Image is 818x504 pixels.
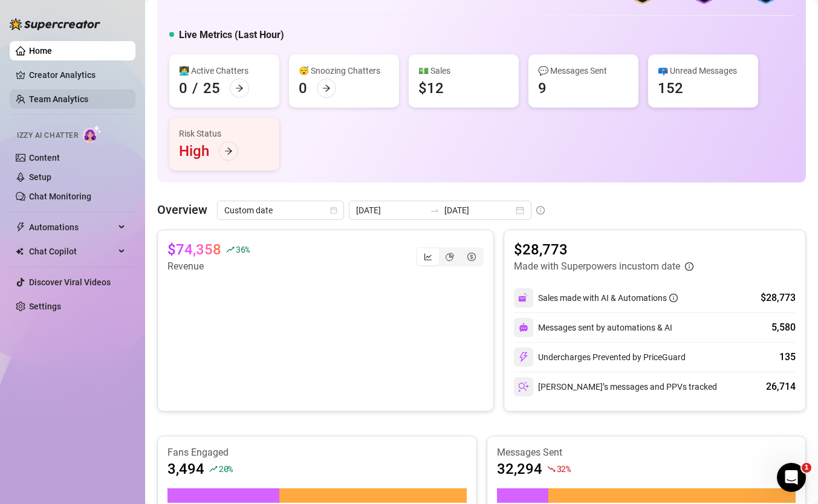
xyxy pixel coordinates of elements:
span: pie-chart [446,253,454,261]
span: 36 % [236,244,250,255]
article: 32,294 [497,459,542,479]
span: line-chart [424,253,432,261]
a: Chat Monitoring [29,192,91,201]
span: thunderbolt [16,222,25,232]
a: Discover Viral Videos [29,277,111,287]
input: Start date [356,204,425,217]
h5: Live Metrics (Last Hour) [179,28,284,42]
div: segmented control [416,247,484,267]
article: Fans Engaged [167,446,467,459]
span: 32 % [557,463,571,474]
a: Creator Analytics [29,65,126,85]
span: rise [209,465,218,473]
article: Revenue [167,259,250,274]
span: Automations [29,218,115,237]
span: info-circle [685,262,693,271]
article: $74,358 [167,240,221,259]
img: Chat Copilot [16,247,24,256]
div: 💵 Sales [418,64,509,77]
article: $28,773 [514,240,693,259]
a: Home [29,46,52,56]
article: 3,494 [167,459,204,479]
span: 20 % [219,463,233,474]
div: $12 [418,79,444,98]
div: Risk Status [179,127,270,140]
div: 📪 Unread Messages [658,64,748,77]
div: $28,773 [761,291,796,305]
div: 👩‍💻 Active Chatters [179,64,270,77]
div: Messages sent by automations & AI [514,318,672,337]
span: dollar-circle [467,253,476,261]
div: 26,714 [766,380,796,394]
span: Chat Copilot [29,242,115,261]
span: to [430,205,440,215]
a: Team Analytics [29,94,88,104]
img: svg%3e [518,352,529,363]
div: Undercharges Prevented by PriceGuard [514,347,686,367]
span: info-circle [669,294,678,302]
div: Sales made with AI & Automations [538,291,678,305]
a: Settings [29,302,61,311]
span: arrow-right [235,84,244,92]
img: AI Chatter [83,125,102,143]
span: arrow-right [322,84,331,92]
img: svg%3e [519,323,528,332]
div: 5,580 [771,320,796,335]
span: rise [226,245,235,254]
div: 152 [658,79,683,98]
img: logo-BBDzfeDw.svg [10,18,100,30]
span: Izzy AI Chatter [17,130,78,141]
span: calendar [330,207,337,214]
img: svg%3e [518,381,529,392]
div: 25 [203,79,220,98]
article: Overview [157,201,207,219]
span: info-circle [536,206,545,215]
div: 0 [299,79,307,98]
span: arrow-right [224,147,233,155]
span: 1 [802,463,811,473]
div: 0 [179,79,187,98]
span: swap-right [430,205,440,215]
img: svg%3e [518,292,529,303]
a: Setup [29,172,51,182]
span: fall [547,465,556,473]
article: Messages Sent [497,446,796,459]
div: 💬 Messages Sent [538,64,629,77]
input: End date [444,204,513,217]
div: 9 [538,79,547,98]
div: [PERSON_NAME]’s messages and PPVs tracked [514,377,717,396]
article: Made with Superpowers in custom date [514,259,680,274]
div: 😴 Snoozing Chatters [299,64,389,77]
div: 135 [779,350,796,364]
span: Custom date [224,201,337,219]
a: Content [29,153,60,163]
iframe: Intercom live chat [777,463,806,492]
